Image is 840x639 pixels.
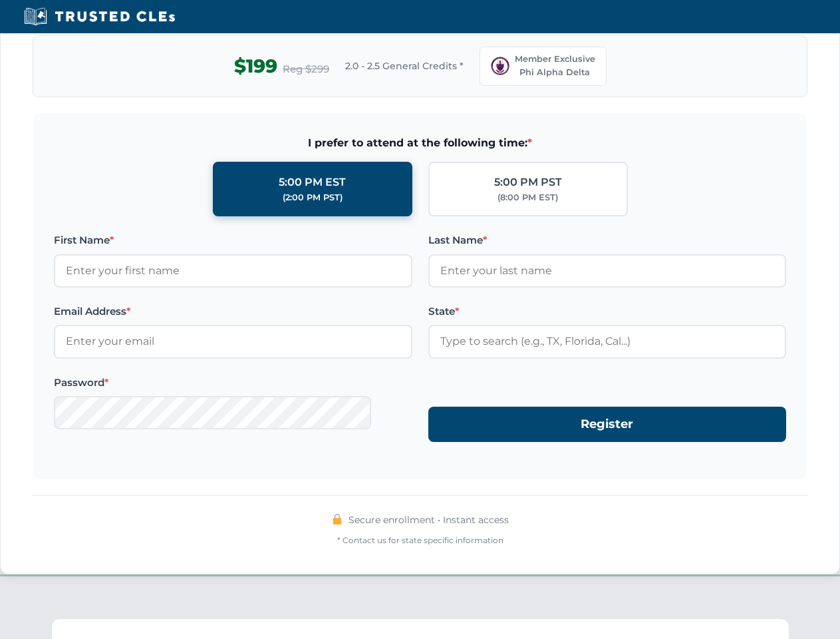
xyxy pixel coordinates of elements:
[491,57,509,75] img: PAD
[54,134,786,152] span: I prefer to attend at the following time:
[428,325,787,358] input: Type to search (e.g., TX, Florida, Cal...)
[428,232,787,248] label: Last Name
[283,61,329,77] span: Reg $299
[54,304,412,319] label: Email Address
[54,254,412,288] input: Enter your first name
[428,304,787,319] label: State
[515,53,595,80] span: Member Exclusive Phi Alpha Delta
[349,513,509,527] span: Secure enrollment • Instant access
[283,191,343,204] div: (2:00 PM PST)
[497,191,558,204] div: (8:00 PM EST)
[54,232,412,248] label: First Name
[54,375,412,391] label: Password
[428,254,787,288] input: Enter your last name
[345,59,464,73] span: 2.0 - 2.5 General Credits *
[20,7,179,27] img: Trusted CLEs
[234,51,277,81] span: $199
[332,514,343,525] img: 🔒
[428,407,787,442] button: Register
[279,174,346,191] div: 5:00 PM EST
[54,325,412,358] input: Enter your email
[33,534,807,546] div: * Contact us for state specific information
[494,174,562,191] div: 5:00 PM PST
